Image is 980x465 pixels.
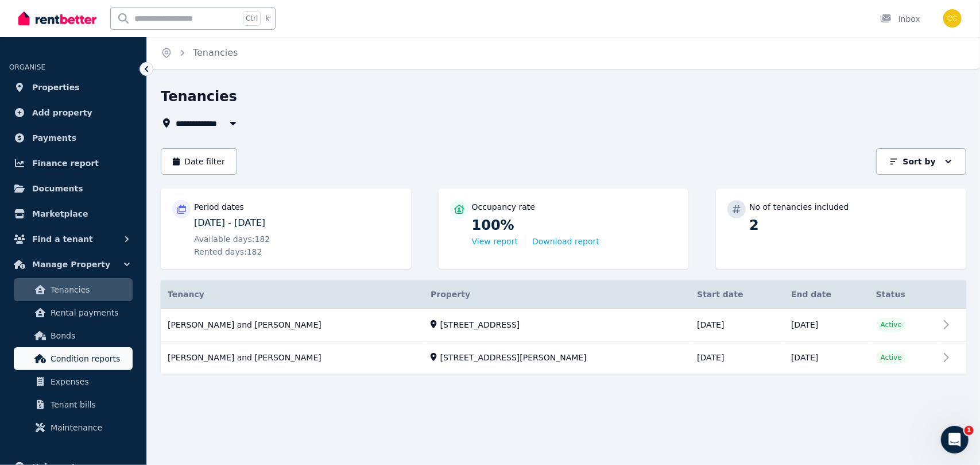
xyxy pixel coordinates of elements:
[9,101,137,124] a: Add property
[32,182,83,195] span: Documents
[51,306,128,320] span: Rental payments
[472,236,518,247] button: View report
[876,148,966,175] button: Sort by
[193,46,238,60] span: Tenancies
[51,375,128,389] span: Expenses
[168,289,204,300] span: Tenancy
[14,416,133,439] a: Maintenance
[51,329,128,343] span: Bonds
[749,201,849,213] p: No of tenancies included
[194,233,270,245] span: Available days: 182
[194,201,244,213] p: Period dates
[161,87,237,106] h1: Tenancies
[51,398,128,412] span: Tenant bills
[9,228,137,251] button: Find a tenant
[9,253,137,276] button: Manage Property
[472,201,536,213] p: Occupancy rate
[14,324,133,347] a: Bonds
[14,347,133,370] a: Condition reports
[903,156,936,167] p: Sort by
[9,152,137,175] a: Finance report
[32,80,80,94] span: Properties
[9,202,137,225] a: Marketplace
[32,156,99,170] span: Finance report
[14,393,133,416] a: Tenant bills
[424,280,690,309] th: Property
[869,280,939,309] th: Status
[51,352,128,366] span: Condition reports
[32,131,76,145] span: Payments
[161,309,966,341] a: View details for Chloe and Chloe Batt
[749,216,955,235] p: 2
[14,370,133,393] a: Expenses
[194,216,400,230] p: [DATE] - [DATE]
[265,14,269,23] span: k
[194,246,262,258] span: Rented days: 182
[9,76,137,99] a: Properties
[964,426,974,435] span: 1
[880,13,920,25] div: Inbox
[941,426,969,454] iframe: Intercom live chat
[9,126,137,149] a: Payments
[161,342,966,374] a: View details for Kirsten and Jack Peacock
[690,280,784,309] th: Start date
[472,216,677,235] p: 100%
[9,177,137,200] a: Documents
[9,63,45,71] span: ORGANISE
[532,236,599,247] button: Download report
[32,106,92,120] span: Add property
[14,301,133,324] a: Rental payments
[161,148,237,175] button: Date filter
[243,11,261,26] span: Ctrl
[18,10,96,27] img: RentBetter
[32,232,93,246] span: Find a tenant
[51,421,128,435] span: Maintenance
[32,207,88,221] span: Marketplace
[784,341,869,374] td: [DATE]
[32,258,110,271] span: Manage Property
[51,283,128,297] span: Tenancies
[784,280,869,309] th: End date
[14,278,133,301] a: Tenancies
[147,37,251,69] nav: Breadcrumb
[690,341,784,374] td: [DATE]
[943,9,962,28] img: Charles Chaaya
